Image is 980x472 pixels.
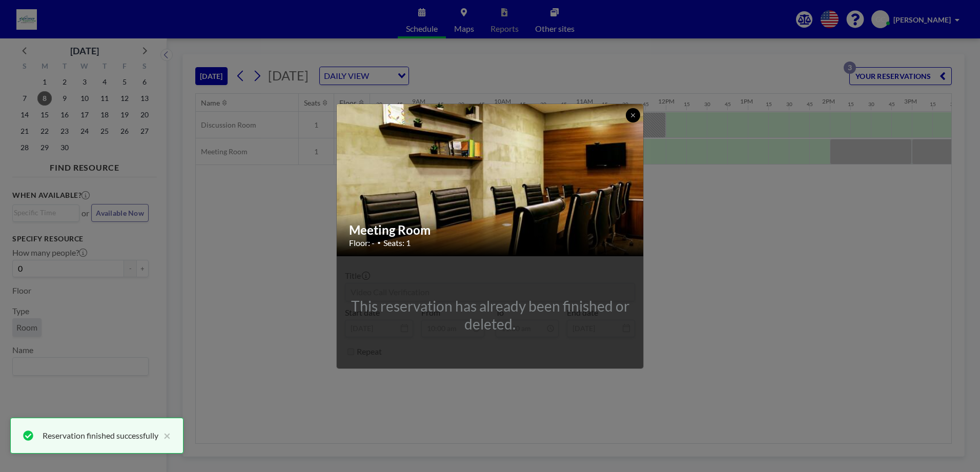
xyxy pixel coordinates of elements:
span: • [377,239,381,247]
button: close [158,429,171,442]
div: This reservation has already been finished or deleted. [337,297,643,333]
h2: Meeting Room [349,222,632,238]
div: Reservation finished successfully [43,429,158,442]
img: 537.jpg [337,77,644,282]
span: Seats: 1 [383,238,411,248]
span: Floor: - [349,238,375,248]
